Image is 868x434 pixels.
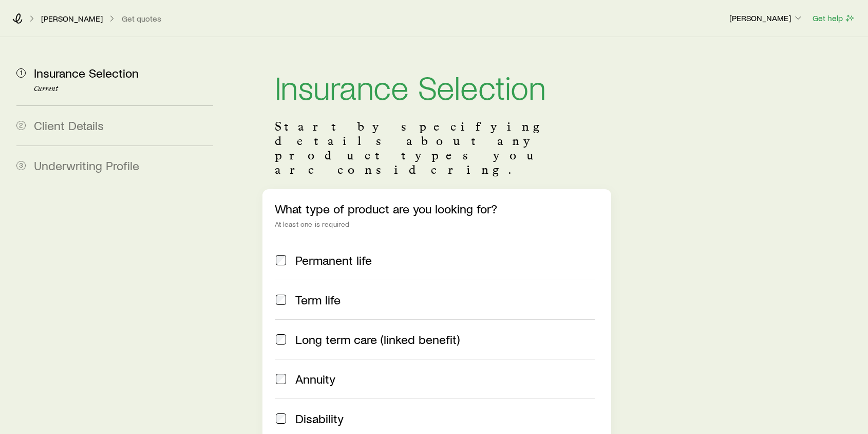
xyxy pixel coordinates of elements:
p: What type of product are you looking for? [275,202,599,216]
button: Get help [812,12,856,24]
span: Term life [295,293,341,307]
input: Term life [276,295,286,305]
p: [PERSON_NAME] [729,13,803,23]
span: 1 [16,68,26,78]
span: 2 [16,121,26,130]
button: [PERSON_NAME] [729,12,804,25]
h1: Insurance Selection [275,70,599,103]
input: Annuity [276,374,286,384]
p: Start by specifying details about any product types you are considering. [275,119,599,177]
div: At least one is required [275,220,599,228]
span: Permanent life [295,253,372,267]
p: [PERSON_NAME] [41,13,103,24]
span: Insurance Selection [34,65,139,80]
input: Permanent life [276,255,286,265]
span: 3 [16,161,26,170]
span: Disability [295,411,344,426]
p: Current [34,85,213,93]
input: Disability [276,413,286,424]
input: Long term care (linked benefit) [276,334,286,345]
span: Annuity [295,372,335,386]
span: Client Details [34,118,104,133]
span: Long term care (linked benefit) [295,332,460,347]
span: Underwriting Profile [34,158,139,173]
button: Get quotes [121,14,162,24]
